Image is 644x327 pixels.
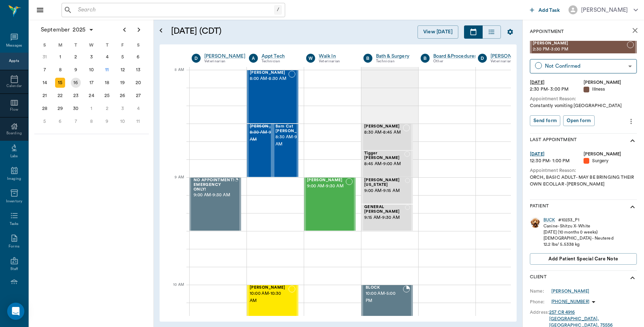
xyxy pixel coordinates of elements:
[584,79,637,86] div: [PERSON_NAME]
[165,281,184,299] div: 10 AM
[364,151,404,160] span: Tigger [PERSON_NAME]
[530,115,560,126] button: Send form
[87,116,97,126] div: Wednesday, October 8, 2025
[319,58,353,64] div: Veterinarian
[262,58,296,64] div: Technician
[87,65,97,75] div: Wednesday, September 10, 2025
[40,116,50,126] div: Sunday, October 5, 2025
[9,58,19,64] div: Appts
[40,52,50,62] div: Sunday, August 31, 2025
[364,129,403,136] span: 8:30 AM - 8:45 AM
[433,53,477,60] a: Board &Procedures
[71,65,81,75] div: Tuesday, September 9, 2025
[366,290,403,304] span: 10:00 AM - 5:00 PM
[274,5,282,15] div: /
[273,124,298,177] div: NOT_CONFIRMED, 8:30 AM - 9:00 AM
[39,25,71,35] span: September
[530,136,577,145] p: Last Appointment
[548,255,618,263] span: Add patient Special Care Note
[530,102,637,109] div: Constantly vomiting [GEOGRAPHIC_DATA]
[530,167,637,174] div: Appointment Reason:
[306,54,315,63] div: W
[376,53,410,60] a: Bath & Surgery
[364,178,405,187] span: [PERSON_NAME][US_STATE]
[262,53,296,60] div: Appt Tech
[71,116,81,126] div: Tuesday, October 7, 2025
[530,299,551,305] div: Phone:
[71,25,87,35] span: 2025
[491,53,532,60] div: [PERSON_NAME]
[102,78,112,88] div: Thursday, September 18, 2025
[133,91,143,101] div: Saturday, September 27, 2025
[361,124,413,150] div: NOT_CONFIRMED, 8:30 AM - 8:45 AM
[361,150,413,177] div: NOT_CONFIRMED, 8:45 AM - 9:00 AM
[102,52,112,62] div: Thursday, September 4, 2025
[376,58,410,64] div: Technician
[558,217,579,223] div: # 10233_P1
[628,203,637,211] svg: show more
[6,199,22,204] div: Inventory
[530,288,551,294] div: Name:
[530,253,637,265] button: Add patient Special Care Note
[55,116,65,126] div: Monday, October 6, 2025
[543,235,614,241] div: [DEMOGRAPHIC_DATA] - Neutered
[530,86,584,93] div: 2:30 PM - 3:00 PM
[55,91,65,101] div: Monday, September 22, 2025
[189,177,241,231] div: BOOKED, 9:00 AM - 9:30 AM
[250,124,286,129] span: [PERSON_NAME]
[307,183,346,190] span: 9:00 AM - 9:30 AM
[165,174,184,192] div: 9 AM
[117,23,132,37] button: Previous page
[584,86,637,93] div: Illness
[563,115,594,126] button: Open form
[545,62,625,70] div: Not Confirmed
[6,43,23,48] div: Messages
[364,187,405,194] span: 9:00 AM - 9:15 AM
[118,116,128,126] div: Friday, October 10, 2025
[527,3,563,16] button: Add Task
[250,129,286,143] span: 8:30 AM - 9:00 AM
[533,41,627,46] span: [PERSON_NAME]
[157,17,165,44] button: Open calendar
[194,192,235,199] span: 9:00 AM - 9:30 AM
[551,299,589,305] p: [PHONE_NUMBER]
[530,158,584,164] div: 12:30 PM - 1:00 PM
[55,52,65,62] div: Monday, September 1, 2025
[307,178,346,183] span: [PERSON_NAME]
[115,40,131,51] div: F
[530,309,549,316] div: Address:
[366,285,403,290] span: BLOCK
[84,40,99,51] div: W
[247,124,273,177] div: CANCELED, 8:30 AM - 9:00 AM
[55,65,65,75] div: Monday, September 8, 2025
[10,266,18,272] div: Staff
[55,78,65,88] div: Monday, September 15, 2025
[530,217,541,228] img: Profile Image
[37,40,53,51] div: S
[249,54,258,63] div: A
[7,303,24,320] div: Open Intercom Messenger
[543,217,555,223] a: BUCK
[71,52,81,62] div: Tuesday, September 2, 2025
[543,241,614,247] div: 12.2 lbs / 5.5338 kg
[40,65,50,75] div: Sunday, September 7, 2025
[192,54,201,63] div: D
[478,54,487,63] div: D
[551,288,589,294] a: [PERSON_NAME]
[628,136,637,145] svg: show more
[87,52,97,62] div: Wednesday, September 3, 2025
[87,91,97,101] div: Wednesday, September 24, 2025
[102,104,112,114] div: Thursday, October 2, 2025
[533,46,627,53] span: 2:30 PM - 3:00 PM
[118,78,128,88] div: Friday, September 19, 2025
[194,178,235,192] span: NO APPOINTMENT! EMERGENCY ONLY!
[132,23,146,37] button: Next page
[87,104,97,114] div: Wednesday, October 1, 2025
[275,124,311,134] span: Barn Cat [PERSON_NAME]
[99,40,115,51] div: T
[530,28,564,35] p: Appointment
[40,104,50,114] div: Sunday, September 28, 2025
[7,176,21,182] div: Imaging
[421,54,430,63] div: B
